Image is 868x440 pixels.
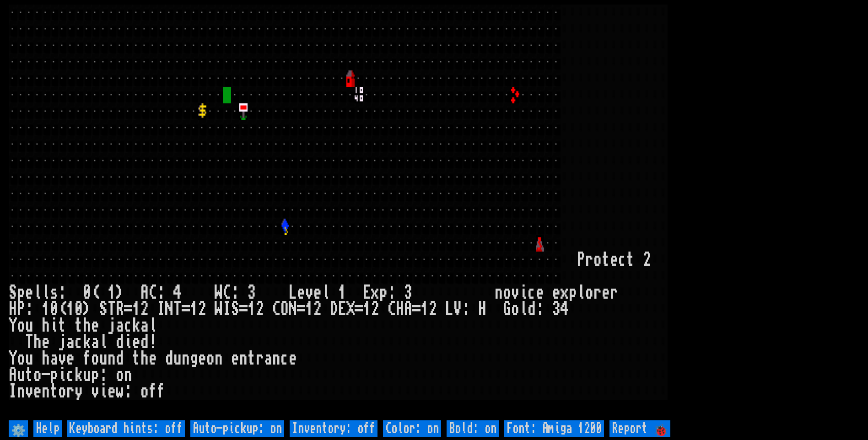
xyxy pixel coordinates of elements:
div: r [66,383,75,400]
div: v [305,284,313,301]
div: c [280,350,289,367]
div: c [618,252,626,268]
div: 3 [404,284,412,301]
div: 1 [132,301,140,317]
input: Auto-pickup: on [190,420,284,437]
div: n [215,350,223,367]
div: o [585,284,593,301]
div: ) [116,284,124,301]
div: H [478,301,486,317]
div: : [124,383,132,400]
div: n [495,284,503,301]
div: I [157,301,165,317]
div: L [445,301,453,317]
div: e [25,284,33,301]
div: d [116,350,124,367]
div: u [83,367,91,383]
div: s [50,284,58,301]
div: 0 [50,301,58,317]
div: 2 [256,301,264,317]
div: a [91,334,99,350]
div: p [569,284,577,301]
div: n [17,383,25,400]
div: y [75,383,83,400]
div: l [149,317,157,334]
div: 1 [421,301,429,317]
div: t [248,350,256,367]
div: 2 [429,301,437,317]
div: = [355,301,363,317]
div: t [626,252,635,268]
div: L [289,284,297,301]
div: l [33,284,42,301]
div: c [528,284,536,301]
div: 2 [313,301,322,317]
div: o [511,301,519,317]
div: h [83,317,91,334]
div: g [190,350,198,367]
div: : [58,284,66,301]
div: C [149,284,157,301]
div: C [272,301,280,317]
div: f [149,383,157,400]
div: S [9,284,17,301]
div: h [42,350,50,367]
div: o [140,383,149,400]
div: n [124,367,132,383]
div: G [503,301,511,317]
div: c [75,334,83,350]
div: e [108,383,116,400]
div: 4 [561,301,569,317]
div: a [66,334,75,350]
div: Y [9,350,17,367]
div: t [25,367,33,383]
div: e [289,350,297,367]
div: h [42,317,50,334]
div: A [9,367,17,383]
div: d [528,301,536,317]
div: S [99,301,108,317]
div: l [519,301,528,317]
input: Report 🐞 [609,420,670,437]
div: E [363,284,371,301]
div: t [50,383,58,400]
div: r [610,284,618,301]
div: ( [58,301,66,317]
div: d [116,334,124,350]
div: o [116,367,124,383]
div: e [610,252,618,268]
div: r [256,350,264,367]
div: o [206,350,215,367]
div: E [338,301,346,317]
div: P [17,301,25,317]
div: C [388,301,396,317]
div: r [593,284,602,301]
div: C [223,284,231,301]
div: l [99,334,108,350]
div: : [388,284,396,301]
div: 1 [338,284,346,301]
div: e [602,284,610,301]
div: a [264,350,272,367]
div: o [33,367,42,383]
div: o [503,284,511,301]
div: p [50,367,58,383]
div: f [157,383,165,400]
div: 1 [66,301,75,317]
input: Help [33,420,62,437]
div: V [453,301,462,317]
div: e [536,284,544,301]
div: D [330,301,338,317]
div: : [25,301,33,317]
div: e [91,317,99,334]
input: Bold: on [447,420,499,437]
div: h [140,350,149,367]
div: j [108,317,116,334]
div: n [42,383,50,400]
div: 0 [83,284,91,301]
div: W [215,284,223,301]
div: : [157,284,165,301]
div: t [75,317,83,334]
div: = [182,301,190,317]
div: 1 [190,301,198,317]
